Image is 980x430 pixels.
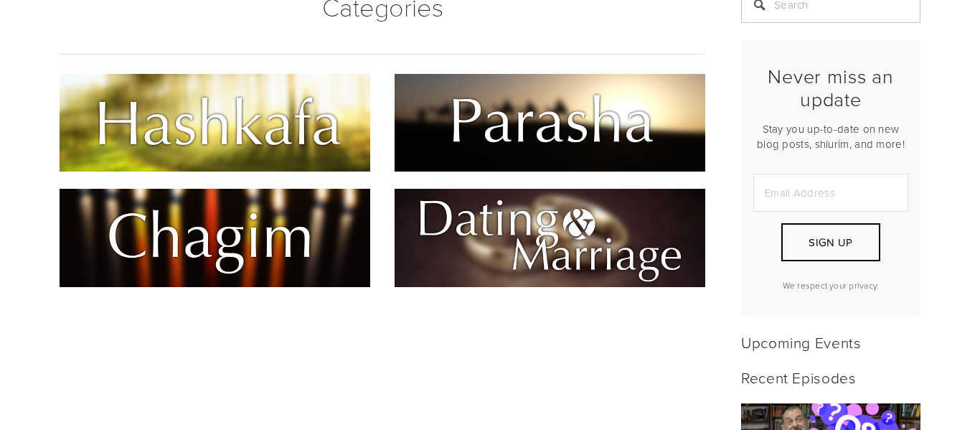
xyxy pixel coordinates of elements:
[753,121,908,151] p: Stay you up-to-date on new blog posts, shiurim, and more!
[753,279,908,291] p: We respect your privacy.
[809,235,852,250] span: Sign Up
[753,65,908,111] h2: Never miss an update
[781,223,880,261] button: Sign Up
[741,333,920,351] h2: Upcoming Events
[741,368,920,386] h2: Recent Episodes
[753,174,908,212] input: Email Address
